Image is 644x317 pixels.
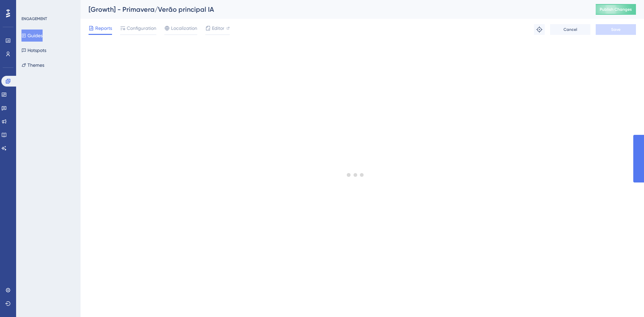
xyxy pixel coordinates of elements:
iframe: UserGuiding AI Assistant Launcher [616,290,636,311]
span: Localization [171,24,197,32]
span: Configuration [127,24,156,32]
span: Cancel [563,27,577,32]
button: Save [596,24,636,35]
button: Cancel [550,24,590,35]
span: Editor [212,24,224,32]
span: Reports [95,24,112,32]
button: Guides [21,30,43,42]
span: Save [611,27,621,32]
button: Publish Changes [596,4,636,15]
button: Themes [21,59,44,71]
span: Publish Changes [600,7,632,12]
div: ENGAGEMENT [21,16,47,21]
button: Hotspots [21,44,46,56]
div: [Growth] - Primavera/Verão principal IA [89,5,579,14]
